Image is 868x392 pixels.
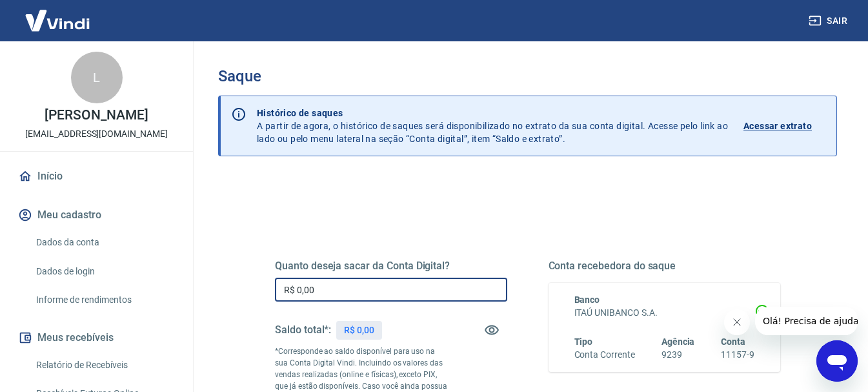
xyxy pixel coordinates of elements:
[721,336,745,347] span: Conta
[45,108,148,122] p: [PERSON_NAME]
[71,52,123,103] div: L
[31,229,177,256] a: Dados da conta
[25,127,168,141] p: [EMAIL_ADDRESS][DOMAIN_NAME]
[661,336,695,347] span: Agência
[743,119,812,132] p: Acessar extrato
[344,324,374,337] p: R$ 0,00
[31,352,177,378] a: Relatório de Recebíveis
[574,306,755,320] h6: ITAÚ UNIBANCO S.A.
[15,1,99,40] img: Vindi
[15,324,177,352] button: Meus recebíveis
[257,107,728,145] p: A partir de agora, o histórico de saques será disponibilizado no extrato da sua conta digital. Ac...
[549,260,781,273] h5: Conta recebedora do saque
[661,348,695,362] h6: 9239
[816,340,858,382] iframe: Botão para abrir a janela de mensagens
[574,294,600,305] span: Banco
[8,9,108,19] span: Olá! Precisa de ajuda?
[806,9,853,33] button: Sair
[275,260,507,273] h5: Quanto deseja sacar da Conta Digital?
[743,107,826,145] a: Acessar extrato
[574,348,635,362] h6: Conta Corrente
[755,307,858,335] iframe: Mensagem da empresa
[31,258,177,285] a: Dados de login
[275,324,331,336] h5: Saldo total*:
[15,162,177,191] a: Início
[218,67,837,85] h3: Saque
[31,287,177,313] a: Informe de rendimentos
[721,348,754,362] h6: 11157-9
[574,336,593,347] span: Tipo
[15,201,177,229] button: Meu cadastro
[724,309,750,335] iframe: Fechar mensagem
[257,107,728,119] p: Histórico de saques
